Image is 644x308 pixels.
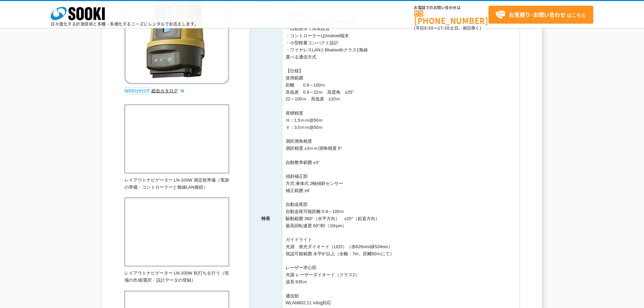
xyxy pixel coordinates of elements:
[488,6,593,24] a: お見積り･お問い合わせはこちら
[509,10,566,19] strong: お見積り･お問い合わせ
[414,10,488,24] a: [PHONE_NUMBER]
[51,22,199,26] p: 日々進化する計測技術と多種・多様化するニーズにレンタルでお応えします。
[495,10,586,20] span: はこちら
[414,25,481,31] span: (平日 ～ 土日、祝日除く)
[424,25,434,31] span: 8:50
[124,270,229,284] p: レイアウトナビゲーター LN-100W 杭打ちを行う（現場の作成/選択・設計データの登録）
[124,88,150,94] img: webカタログ
[124,177,229,191] p: レイアウトナビゲーター LN-100W 測定前準備（電源の準備・コントローラーと無線LAN接続）
[151,88,185,93] a: 総合カタログ
[438,25,450,31] span: 17:30
[414,6,488,10] span: お電話でのお問い合わせは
